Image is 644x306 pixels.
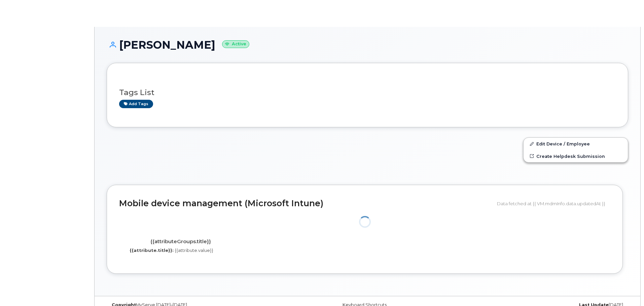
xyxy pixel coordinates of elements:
span: {{attribute.value}} [175,248,213,253]
a: Create Helpdesk Submission [524,150,628,162]
small: Active [222,40,249,48]
a: Edit Device / Employee [524,138,628,150]
div: Data fetched at {{ VM.mdmInfo.data.updatedAt }} [497,197,610,210]
h3: Tags List [119,88,616,97]
h2: Mobile device management (Microsoft Intune) [119,199,492,208]
a: Add tags [119,100,153,108]
label: {{attribute.title}}: [130,247,174,254]
h1: [PERSON_NAME] [107,39,628,51]
h4: {{attributeGroups.title}} [124,239,237,245]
